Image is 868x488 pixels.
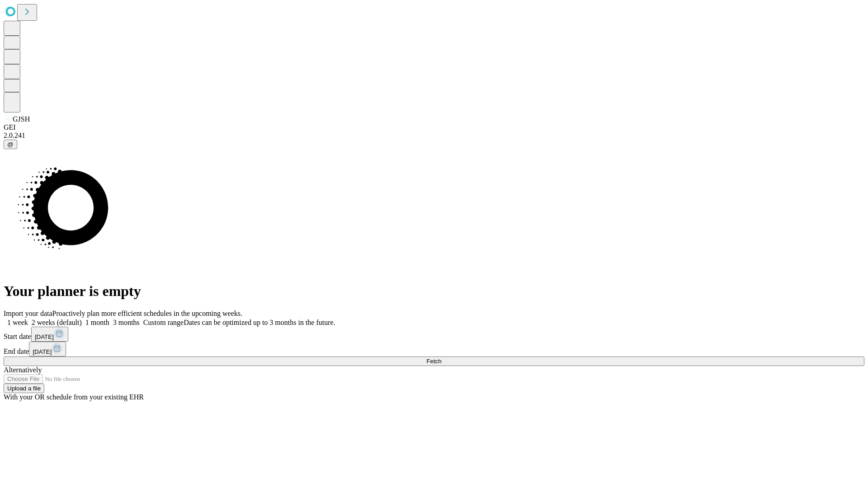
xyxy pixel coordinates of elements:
div: Start date [4,327,864,342]
span: Proactively plan more efficient schedules in the upcoming weeks. [52,310,242,317]
span: Dates can be optimized up to 3 months in the future. [184,319,335,326]
span: Alternatively [4,366,42,374]
span: 1 week [7,319,28,326]
span: @ [7,141,14,148]
button: Upload a file [4,384,44,393]
span: With your OR schedule from your existing EHR [4,393,144,401]
h1: Your planner is empty [4,283,864,300]
span: Fetch [426,358,441,365]
span: Custom range [143,319,184,326]
button: [DATE] [31,327,68,342]
button: [DATE] [29,342,66,357]
span: 3 months [113,319,140,326]
div: 2.0.241 [4,131,864,140]
button: Fetch [4,357,864,366]
span: 1 month [85,319,109,326]
span: 2 weeks (default) [32,319,82,326]
button: @ [4,140,17,149]
span: GJSH [13,115,30,123]
span: [DATE] [35,333,54,340]
span: Import your data [4,310,52,317]
div: End date [4,342,864,357]
span: [DATE] [33,348,52,355]
div: GEI [4,123,864,131]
